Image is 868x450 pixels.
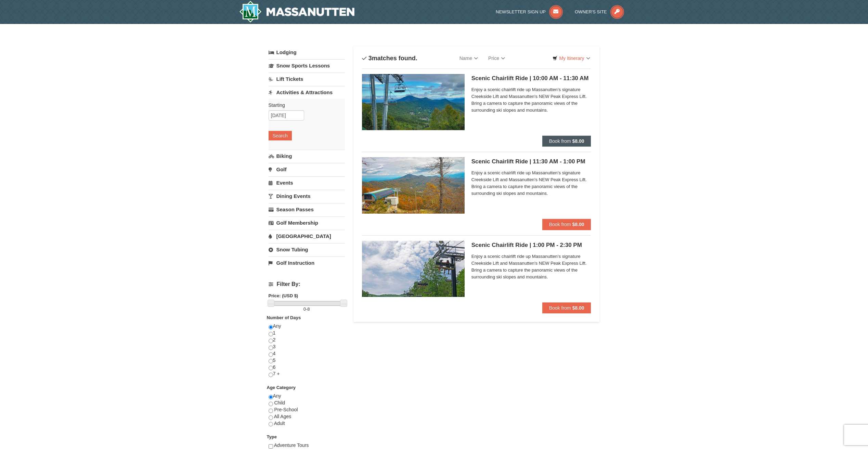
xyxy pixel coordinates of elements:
[269,281,345,287] h4: Filter By:
[274,442,309,448] span: Adventure Tours
[239,1,355,23] img: Massanutten Resort Logo
[274,400,285,405] span: Child
[542,136,591,147] button: Book from $8.00
[269,102,340,109] label: Starting
[575,9,624,14] a: Owner's Site
[269,323,345,384] div: Any 1 2 3 4 5 6 7 +
[269,150,345,162] a: Biking
[303,307,306,312] span: 0
[471,253,591,280] span: Enjoy a scenic chairlift ride up Massanutten’s signature Creekside Lift and Massanutten's NEW Pea...
[269,293,298,298] strong: Price: (USD $)
[269,59,345,72] a: Snow Sports Lessons
[572,222,584,227] strong: $8.00
[471,75,591,82] h5: Scenic Chairlift Ride | 10:00 AM - 11:30 AM
[269,131,292,140] button: Search
[471,242,591,249] h5: Scenic Chairlift Ride | 1:00 PM - 2:30 PM
[362,55,417,62] h4: matches found.
[471,86,591,114] span: Enjoy a scenic chairlift ride up Massanutten’s signature Creekside Lift and Massanutten's NEW Pea...
[362,74,465,130] img: 24896431-1-a2e2611b.jpg
[269,86,345,99] a: Activities & Attractions
[362,241,465,297] img: 24896431-9-664d1467.jpg
[274,414,292,419] span: All Ages
[549,138,571,144] span: Book from
[274,421,285,426] span: Adult
[269,73,345,85] a: Lift Tickets
[471,158,591,165] h5: Scenic Chairlift Ride | 11:30 AM - 1:00 PM
[362,157,465,213] img: 24896431-13-a88f1aaf.jpg
[239,1,355,23] a: Massanutten Resort
[269,216,345,229] a: Golf Membership
[572,138,584,144] strong: $8.00
[496,9,546,14] span: Newsletter Sign Up
[269,393,345,434] div: Any
[471,170,591,197] span: Enjoy a scenic chairlift ride up Massanutten’s signature Creekside Lift and Massanutten's NEW Pea...
[549,222,571,227] span: Book from
[269,257,345,269] a: Golf Instruction
[454,51,483,65] a: Name
[269,230,345,242] a: [GEOGRAPHIC_DATA]
[269,306,345,313] label: -
[267,385,296,390] strong: Age Category
[269,46,345,59] a: Lodging
[267,434,277,439] strong: Type
[269,190,345,202] a: Dining Events
[575,9,607,14] span: Owner's Site
[483,51,510,65] a: Price
[548,53,594,63] a: My Itinerary
[274,407,298,412] span: Pre-School
[542,302,591,313] button: Book from $8.00
[307,307,310,312] span: 8
[368,55,372,62] span: 3
[269,163,345,176] a: Golf
[267,315,301,320] strong: Number of Days
[572,305,584,311] strong: $8.00
[269,176,345,189] a: Events
[269,203,345,216] a: Season Passes
[542,219,591,230] button: Book from $8.00
[496,9,563,14] a: Newsletter Sign Up
[549,305,571,311] span: Book from
[269,243,345,256] a: Snow Tubing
